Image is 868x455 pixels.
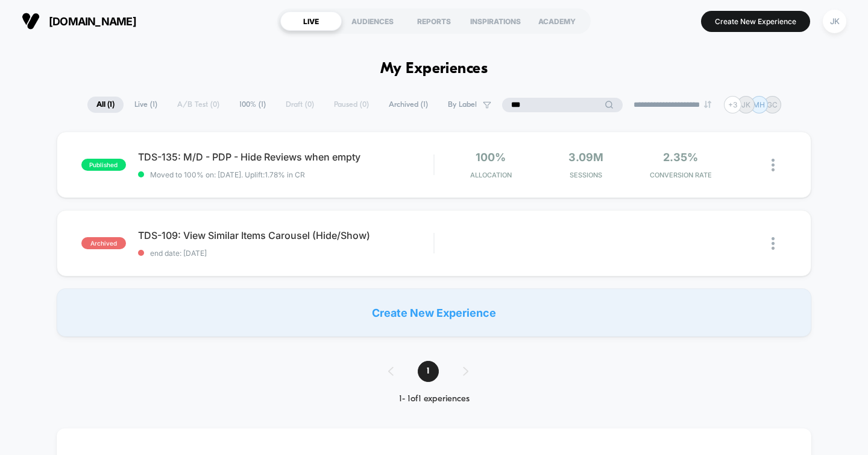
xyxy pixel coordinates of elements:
[772,159,775,171] img: close
[280,11,342,31] div: LIVE
[753,100,765,109] p: MH
[568,151,603,164] span: 3.09M
[376,394,492,404] div: 1 - 1 of 1 experiences
[541,171,630,179] span: Sessions
[18,11,140,31] button: [DOMAIN_NAME]
[138,249,434,258] span: end date: [DATE]
[448,100,477,109] span: By Label
[724,96,741,113] div: + 3
[150,170,305,179] span: Moved to 100% on: [DATE] . Uplift: 1.78% in CR
[465,11,526,31] div: INSPIRATIONS
[81,237,126,249] span: archived
[22,12,40,30] img: Visually logo
[772,237,775,250] img: close
[81,159,126,171] span: published
[342,11,403,31] div: AUDIENCES
[49,15,136,28] span: [DOMAIN_NAME]
[526,11,588,31] div: ACADEMY
[470,171,512,179] span: Allocation
[663,151,698,164] span: 2.35%
[138,151,434,163] span: TDS-135: M/D - PDP - Hide Reviews when empty
[476,151,506,164] span: 100%
[704,101,711,108] img: end
[823,10,846,33] div: JK
[138,229,434,241] span: TDS-109: View Similar Items Carousel (Hide/Show)
[767,100,778,109] p: GC
[637,171,725,179] span: CONVERSION RATE
[819,9,850,34] button: JK
[87,97,124,113] span: All ( 1 )
[125,97,166,113] span: Live ( 1 )
[380,97,437,113] span: Archived ( 1 )
[741,100,750,109] p: JK
[418,361,439,382] span: 1
[57,288,812,337] div: Create New Experience
[701,11,810,32] button: Create New Experience
[380,60,488,78] h1: My Experiences
[403,11,465,31] div: REPORTS
[230,97,275,113] span: 100% ( 1 )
